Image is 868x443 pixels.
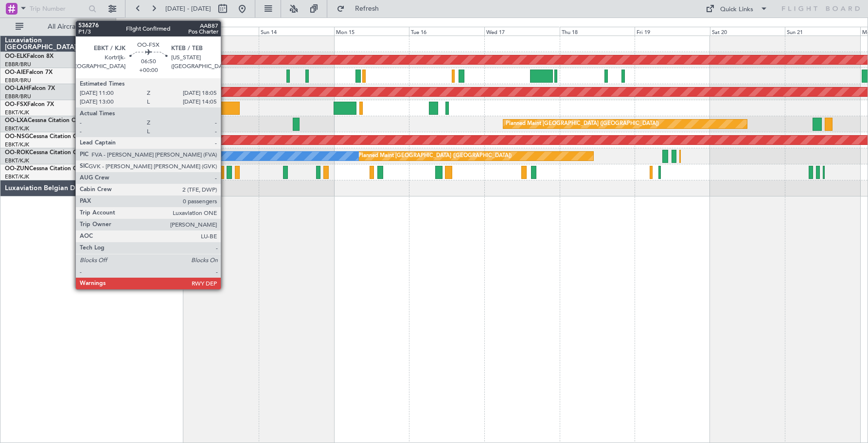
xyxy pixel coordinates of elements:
[5,166,29,172] span: OO-ZUN
[5,134,83,140] a: OO-NSGCessna Citation CJ4
[5,86,55,91] a: OO-LAHFalcon 7X
[5,118,82,124] a: OO-LXACessna Citation CJ4
[5,102,54,107] a: OO-FSXFalcon 7X
[560,27,635,35] div: Thu 18
[5,173,29,180] a: EBKT/KJK
[5,77,31,84] a: EBBR/BRU
[506,117,659,131] div: Planned Maint [GEOGRAPHIC_DATA] ([GEOGRAPHIC_DATA])
[720,5,753,15] div: Quick Links
[25,23,103,30] span: All Aircraft
[484,27,560,35] div: Wed 17
[334,27,409,35] div: Mon 15
[5,150,29,156] span: OO-ROK
[358,149,512,163] div: Planned Maint [GEOGRAPHIC_DATA] ([GEOGRAPHIC_DATA])
[785,27,860,35] div: Sun 21
[30,1,86,16] input: Trip Number
[5,86,28,91] span: OO-LAH
[259,27,334,35] div: Sun 14
[347,5,388,12] span: Refresh
[701,1,773,17] button: Quick Links
[5,157,29,164] a: EBKT/KJK
[165,4,211,13] span: [DATE] - [DATE]
[409,27,484,35] div: Tue 16
[5,125,29,132] a: EBKT/KJK
[5,53,27,59] span: OO-ELK
[5,70,53,75] a: OO-AIEFalcon 7X
[183,27,259,35] div: Sat 13
[5,166,83,172] a: OO-ZUNCessna Citation CJ4
[5,61,31,68] a: EBBR/BRU
[5,118,28,124] span: OO-LXA
[5,134,29,140] span: OO-NSG
[5,53,53,59] a: OO-ELKFalcon 8X
[5,93,31,100] a: EBBR/BRU
[5,109,29,116] a: EBKT/KJK
[108,27,184,35] div: Fri 12
[5,150,83,156] a: OO-ROKCessna Citation CJ4
[5,102,27,107] span: OO-FSX
[635,27,710,35] div: Fri 19
[11,19,106,35] button: All Aircraft
[118,19,134,28] div: [DATE]
[5,141,29,148] a: EBKT/KJK
[710,27,785,35] div: Sat 20
[332,1,390,17] button: Refresh
[5,70,26,75] span: OO-AIE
